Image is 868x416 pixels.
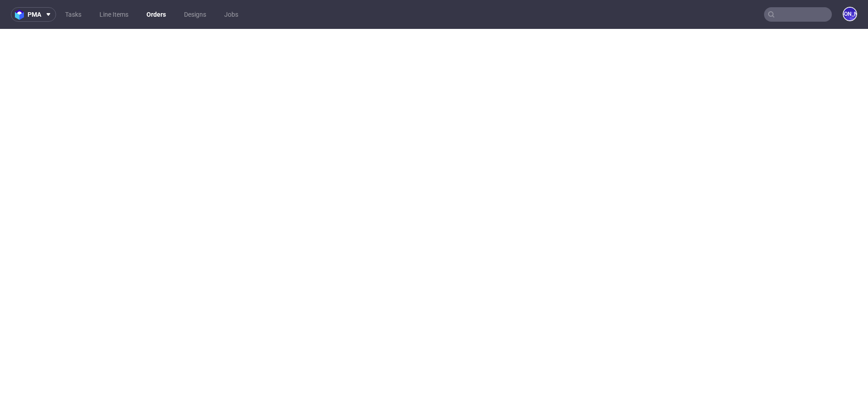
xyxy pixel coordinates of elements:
[219,7,244,22] a: Jobs
[15,9,28,20] img: logo
[11,7,56,22] button: pma
[844,8,856,20] figcaption: [PERSON_NAME]
[60,7,87,22] a: Tasks
[179,7,212,22] a: Designs
[141,7,171,22] a: Orders
[94,7,134,22] a: Line Items
[28,11,41,18] span: pma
